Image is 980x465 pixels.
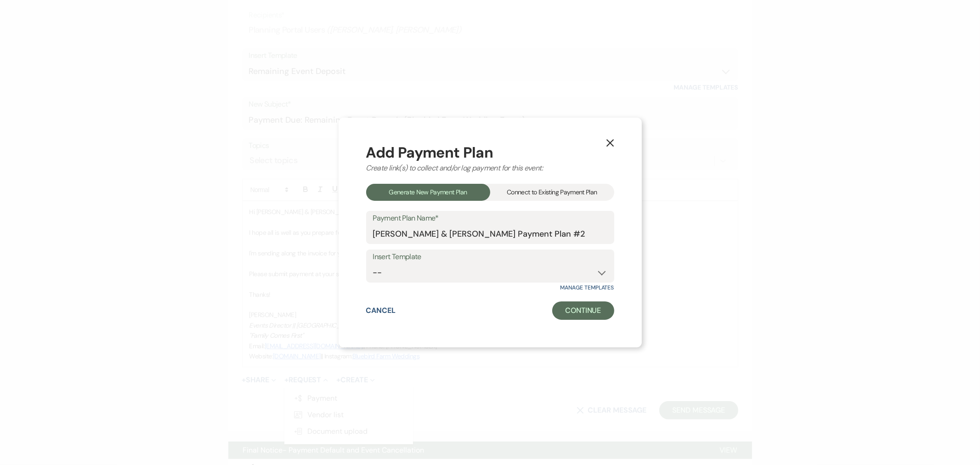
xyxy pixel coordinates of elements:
div: Connect to Existing Payment Plan [490,184,614,201]
label: Insert Template [373,250,607,264]
button: Continue [552,301,614,320]
div: Add Payment Plan [366,145,614,160]
label: Payment Plan Name* [373,212,607,225]
button: Cancel [366,307,396,314]
div: Generate New Payment Plan [366,184,490,201]
a: Manage Templates [560,284,614,291]
div: Create link(s) to collect and/or log payment for this event: [366,163,614,174]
